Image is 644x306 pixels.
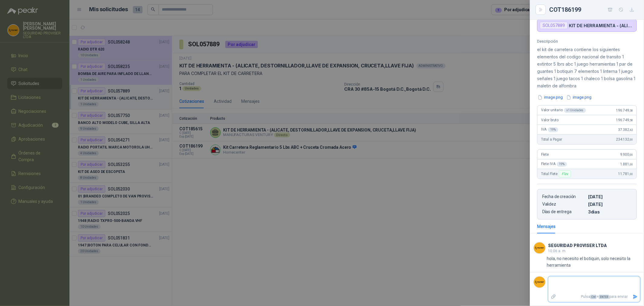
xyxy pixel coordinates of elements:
[620,162,633,166] span: 1.881
[537,223,556,230] div: Mensajes
[588,194,632,199] p: [DATE]
[548,249,566,253] span: 10:06 a. m.
[548,291,559,302] label: Adjuntar archivos
[540,22,568,29] div: SOL057889
[629,138,633,141] span: ,00
[541,152,549,157] span: Flete
[618,172,633,176] span: 11.781
[564,108,586,113] div: x 1 Unidades
[616,108,633,112] span: 196.749
[629,128,633,132] span: ,42
[616,118,633,122] span: 196.749
[629,119,633,122] span: ,58
[537,94,563,101] button: image.png
[541,137,562,142] span: Total a Pagar
[559,170,571,177] div: Flex
[542,194,586,199] p: Fecha de creación
[542,209,586,214] p: Días de entrega
[588,202,632,207] p: [DATE]
[569,23,634,28] p: KIT DE HERRAMIENTA - (ALICATE, DESTORNILLADOR,LLAVE DE EXPANSION, CRUCETA,LLAVE FIJA)
[542,202,586,207] p: Validez
[537,46,637,90] p: el kit de carretera contiene los siguientes elementos del codigo nacional de transito 1 extintor ...
[548,244,607,247] h3: SEGURIDAD PROVISER LTDA
[547,255,640,269] p: hola, no necesito el botiquin, solo necesito la herramienta
[537,6,544,13] button: Close
[629,172,633,176] span: ,00
[618,128,633,132] span: 37.382
[629,153,633,156] span: ,00
[630,291,640,302] button: Enviar
[549,5,637,15] div: COT186199
[534,242,545,254] img: Company Logo
[620,152,633,157] span: 9.900
[566,94,592,101] button: image.png
[541,108,586,113] span: Valor unitario
[588,209,632,214] p: 3 dias
[590,295,597,299] span: Ctrl
[629,109,633,112] span: ,58
[541,118,559,122] span: Valor bruto
[541,162,567,167] span: Flete IVA
[559,291,630,302] p: Pulsa + para enviar
[541,170,572,177] span: Total Flete
[537,39,637,44] p: Descripción
[548,127,559,132] div: 19 %
[616,137,633,142] span: 234.132
[629,163,633,166] span: ,00
[541,127,558,132] span: IVA
[534,276,545,288] img: Company Logo
[557,162,567,167] div: 19 %
[599,295,609,299] span: ENTER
